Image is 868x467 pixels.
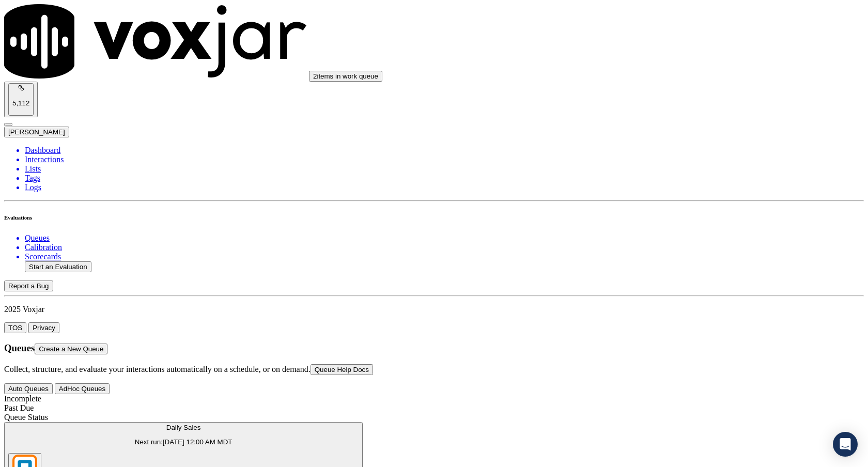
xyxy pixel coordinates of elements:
img: voxjar logo [4,4,307,79]
p: Collect, structure, and evaluate your interactions automatically on a schedule, or on demand. [4,364,864,375]
a: Calibration [25,243,864,252]
p: Next run: [DATE] 12:00 AM MDT [8,438,359,446]
p: 5,112 [12,99,29,107]
a: Lists [25,164,864,174]
p: 2025 Voxjar [4,305,864,314]
a: Dashboard [25,146,864,155]
button: TOS [4,322,26,333]
a: Tags [25,174,864,183]
button: AdHoc Queues [55,383,110,394]
a: Logs [25,183,864,192]
button: Report a Bug [4,281,53,291]
div: Open Intercom Messenger [833,432,858,457]
div: Queue Status [4,413,864,422]
button: 5,112 [8,83,34,116]
h3: Queues [4,343,864,354]
button: Start an Evaluation [25,261,91,272]
button: [PERSON_NAME] [4,127,69,137]
a: Scorecards [25,252,864,261]
button: Create a New Queue [35,344,107,354]
button: Privacy [28,322,59,333]
button: Auto Queues [4,383,53,394]
div: Incomplete [4,394,864,403]
h6: Evaluations [4,214,864,221]
button: Queue Help Docs [311,364,373,375]
button: 5,112 [4,82,38,117]
button: 2items in work queue [309,71,382,82]
div: Past Due [4,403,864,413]
a: Interactions [25,155,864,164]
span: [PERSON_NAME] [8,128,65,136]
div: Daily Sales [8,424,359,431]
a: Queues [25,233,864,243]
